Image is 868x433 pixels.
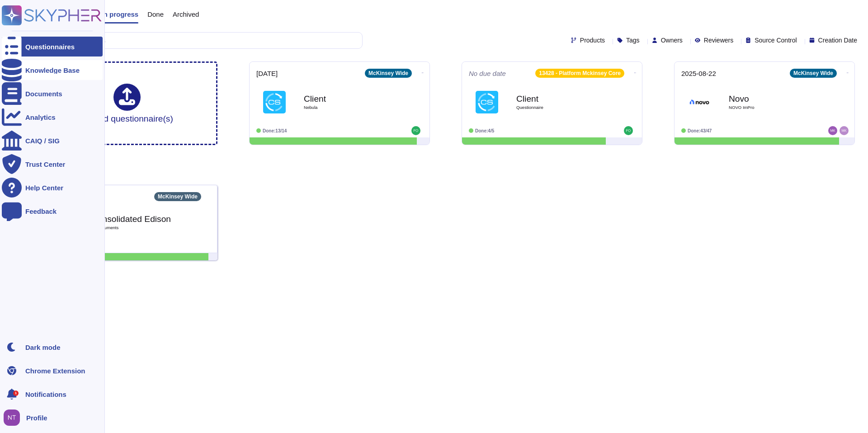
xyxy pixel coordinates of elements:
a: CAIQ / SIG [2,131,103,151]
span: Owners [661,37,683,43]
div: Help Center [25,184,63,191]
b: Client [516,94,607,103]
div: CAIQ / SIG [25,137,60,144]
div: Upload questionnaire(s) [81,84,173,123]
img: Logo [476,91,498,113]
img: user [411,126,420,135]
span: Products [580,37,605,43]
input: Search by keywords [36,33,362,48]
span: 2025-08-22 [681,70,716,77]
span: Done: 43/47 [688,128,712,133]
span: Done [147,11,164,18]
span: Profile [26,414,47,421]
img: user [828,126,837,135]
span: Tags [626,37,640,43]
span: No due date [469,70,506,77]
a: Analytics [2,107,103,127]
img: user [624,126,633,135]
img: user [840,126,849,135]
span: Questionnaire [516,105,607,110]
b: Client [304,94,394,103]
span: In progress [101,11,138,18]
span: Done: 13/14 [263,128,287,133]
span: Nebula [304,105,394,110]
span: Reviewers [704,37,733,43]
span: NOVO ImPro [729,105,819,110]
div: Feedback [25,208,57,215]
a: Feedback [2,201,103,221]
div: Questionnaires [25,43,75,50]
a: Questionnaires [2,37,103,56]
img: Logo [263,91,286,113]
a: Help Center [2,178,103,198]
span: Notifications [25,391,66,398]
img: Logo [688,91,711,113]
div: McKinsey Wide [365,69,412,78]
a: Documents [2,84,103,104]
span: Archived [173,11,199,18]
a: Chrome Extension [2,361,103,381]
button: user [2,408,26,428]
span: 11 document s [91,226,182,230]
a: Knowledge Base [2,60,103,80]
div: Trust Center [25,161,65,168]
span: [DATE] [256,70,278,77]
div: Chrome Extension [25,367,85,374]
div: McKinsey Wide [154,192,201,201]
b: Consolidated Edison [91,215,182,223]
div: Dark mode [25,344,61,351]
b: Novo [729,94,819,103]
span: Source Control [755,37,797,43]
div: 1 [13,391,19,396]
div: 13428 - Platform Mckinsey Core [535,69,624,78]
img: user [4,409,20,426]
div: Documents [25,90,62,97]
div: Knowledge Base [25,67,80,74]
span: Done: 4/5 [475,128,494,133]
div: McKinsey Wide [790,69,837,78]
a: Trust Center [2,154,103,174]
span: Creation Date [818,37,857,43]
div: Analytics [25,114,56,121]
